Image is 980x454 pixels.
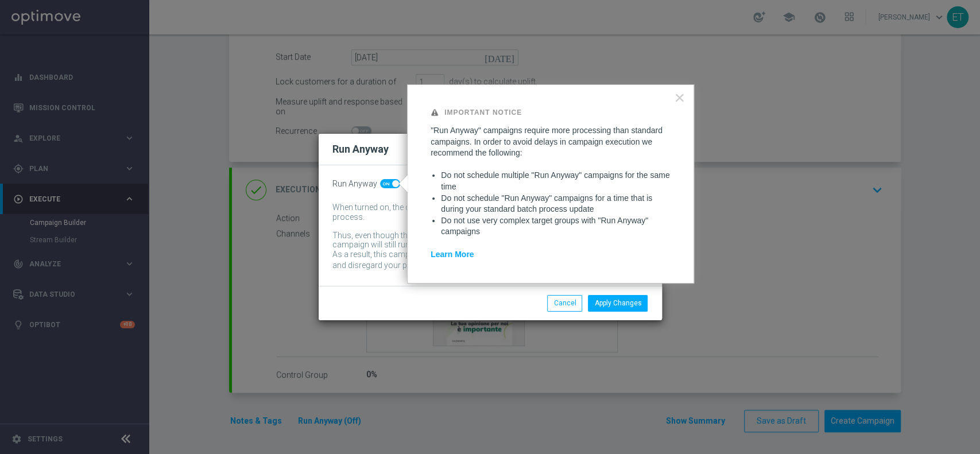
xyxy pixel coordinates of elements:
strong: Important Notice [444,108,522,117]
div: As a result, this campaign might include customers whose data has been changed and disregard your... [332,250,631,272]
button: Close [674,88,685,107]
li: Do not schedule multiple "Run Anyway" campaigns for the same time [441,170,671,192]
span: Run Anyway [332,179,377,189]
p: "Run Anyway" campaigns require more processing than standard campaigns. In order to avoid delays ... [431,125,671,159]
li: Do not schedule "Run Anyway" campaigns for a time that is during your standard batch process update [441,193,671,215]
div: Thus, even though the batch-data process might not be complete by then, the campaign will still r... [332,231,631,250]
a: Learn More [431,250,474,259]
li: Do not use very complex target groups with "Run Anyway" campaigns [441,215,671,238]
button: Apply Changes [588,295,648,311]
h2: Run Anyway [332,142,389,156]
div: When turned on, the campaign will be executed regardless of your site's batch-data process. [332,203,631,222]
button: Cancel [547,295,582,311]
